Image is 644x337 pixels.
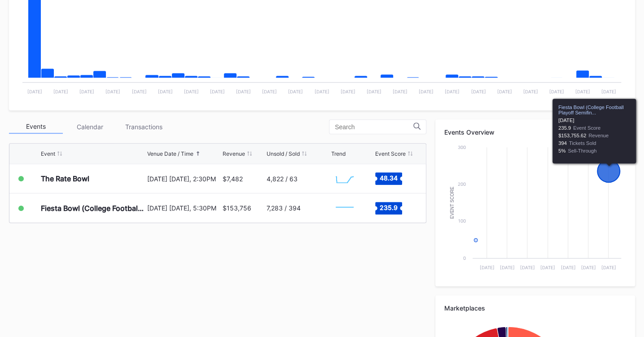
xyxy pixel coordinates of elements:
[444,128,626,136] div: Events Overview
[444,143,626,277] svg: Chart title
[131,89,146,94] text: [DATE]
[341,89,355,94] text: [DATE]
[523,89,538,94] text: [DATE]
[561,265,575,270] text: [DATE]
[471,89,486,94] text: [DATE]
[393,89,407,94] text: [DATE]
[262,89,277,94] text: [DATE]
[184,89,199,94] text: [DATE]
[223,150,245,157] div: Revenue
[335,123,413,131] input: Search
[27,89,42,94] text: [DATE]
[497,89,512,94] text: [DATE]
[236,89,251,94] text: [DATE]
[315,89,329,94] text: [DATE]
[147,204,220,212] div: [DATE] [DATE], 5:30PM
[520,265,535,270] text: [DATE]
[419,89,434,94] text: [DATE]
[458,181,466,187] text: 200
[158,89,173,94] text: [DATE]
[367,89,381,94] text: [DATE]
[331,150,346,157] div: Trend
[223,204,251,212] div: $153,756
[267,204,301,212] div: 7,283 / 394
[105,89,120,94] text: [DATE]
[331,167,358,190] svg: Chart title
[53,89,68,94] text: [DATE]
[79,89,94,94] text: [DATE]
[500,265,515,270] text: [DATE]
[458,144,466,150] text: 300
[117,120,171,134] div: Transactions
[458,218,466,223] text: 100
[41,204,145,213] div: Fiesta Bowl (College Football Playoff Semifinals)
[549,89,564,94] text: [DATE]
[450,186,455,219] text: Event Score
[601,265,616,270] text: [DATE]
[380,174,398,182] text: 48.34
[41,174,89,183] div: The Rate Bowl
[463,255,466,261] text: 0
[63,120,117,134] div: Calendar
[147,150,193,157] div: Venue Date / Time
[444,304,626,312] div: Marketplaces
[375,150,406,157] div: Event Score
[480,265,495,270] text: [DATE]
[601,89,616,94] text: [DATE]
[540,265,555,270] text: [DATE]
[288,89,303,94] text: [DATE]
[581,265,596,270] text: [DATE]
[575,89,590,94] text: [DATE]
[223,175,243,183] div: $7,482
[380,203,398,211] text: 235.9
[267,175,298,183] div: 4,822 / 63
[210,89,225,94] text: [DATE]
[445,89,460,94] text: [DATE]
[147,175,220,183] div: [DATE] [DATE], 2:30PM
[331,197,358,219] svg: Chart title
[41,150,55,157] div: Event
[267,150,300,157] div: Unsold / Sold
[9,120,63,134] div: Events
